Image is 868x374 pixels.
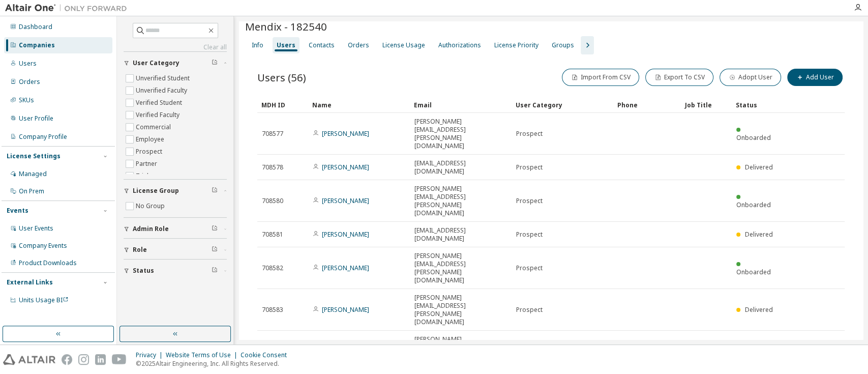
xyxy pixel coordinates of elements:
button: License Group [124,180,227,202]
span: Prospect [516,306,543,314]
img: Altair One [5,3,132,13]
div: MDH ID [261,97,304,113]
span: 708578 [262,163,283,171]
div: Managed [19,170,47,178]
label: Verified Faculty [136,109,182,121]
div: Website Terms of Use [166,351,241,359]
label: Prospect [136,146,164,158]
span: Delivered [745,230,773,239]
span: License Group [133,187,179,195]
label: Employee [136,133,166,146]
button: Add User [787,69,843,86]
label: Commercial [136,121,173,133]
a: [PERSON_NAME] [322,230,369,239]
span: Clear filter [212,225,218,233]
img: instagram.svg [78,354,89,365]
span: Delivered [745,305,773,314]
div: On Prem [19,187,44,195]
img: youtube.svg [112,354,127,365]
div: Cookie Consent [241,351,293,359]
span: Prospect [516,163,543,171]
span: Delivered [745,163,773,171]
div: SKUs [19,96,34,104]
div: Product Downloads [19,259,77,267]
button: Export To CSV [645,69,713,86]
span: [PERSON_NAME][EMAIL_ADDRESS][PERSON_NAME][DOMAIN_NAME] [414,118,507,150]
span: 708581 [262,231,283,239]
div: License Priority [494,41,538,49]
button: User Category [124,52,227,74]
img: linkedin.svg [95,354,106,365]
div: Authorizations [438,41,481,49]
span: Onboarded [736,200,771,209]
div: Email [414,97,507,113]
div: Events [7,207,28,215]
span: Prospect [516,231,543,239]
div: License Settings [7,152,61,160]
a: [PERSON_NAME] [322,264,369,272]
div: Users [277,41,295,49]
span: Admin Role [133,225,169,233]
span: Status [133,267,154,275]
span: User Category [133,59,179,67]
div: Name [312,97,406,113]
span: Units Usage BI [19,296,69,304]
span: 708582 [262,264,283,272]
span: [PERSON_NAME][EMAIL_ADDRESS][PERSON_NAME][DOMAIN_NAME] [414,252,507,284]
div: External Links [7,278,53,286]
span: [PERSON_NAME][EMAIL_ADDRESS][PERSON_NAME][DOMAIN_NAME] [414,185,507,217]
div: Company Profile [19,133,67,141]
span: 708580 [262,197,283,205]
div: Contacts [309,41,335,49]
a: [PERSON_NAME] [322,196,369,205]
a: [PERSON_NAME] [322,129,369,138]
label: Unverified Faculty [136,84,189,97]
span: Onboarded [736,268,771,276]
div: User Profile [19,114,53,123]
span: [EMAIL_ADDRESS][DOMAIN_NAME] [414,159,507,176]
span: [PERSON_NAME][EMAIL_ADDRESS][PERSON_NAME][DOMAIN_NAME] [414,294,507,326]
div: License Usage [382,41,425,49]
label: Unverified Student [136,72,192,84]
label: Trial [136,170,151,182]
label: No Group [136,200,167,212]
span: [EMAIL_ADDRESS][DOMAIN_NAME] [414,226,507,243]
div: Orders [19,78,40,86]
div: Groups [552,41,574,49]
a: Clear all [124,43,227,51]
div: Orders [348,41,369,49]
img: altair_logo.svg [3,354,55,365]
button: Import From CSV [562,69,639,86]
div: Company Events [19,242,67,250]
div: Dashboard [19,23,52,31]
span: 708583 [262,306,283,314]
span: Clear filter [212,267,218,275]
div: Users [19,60,37,68]
div: Status [736,97,779,113]
span: 708577 [262,130,283,138]
button: Status [124,260,227,282]
a: [PERSON_NAME] [322,163,369,171]
button: Role [124,239,227,261]
p: © 2025 Altair Engineering, Inc. All Rights Reserved. [136,359,293,368]
div: User Category [516,97,609,113]
span: Clear filter [212,187,218,195]
div: Companies [19,41,55,49]
button: Adopt User [720,69,781,86]
span: Prospect [516,130,543,138]
img: facebook.svg [62,354,72,365]
span: Prospect [516,264,543,272]
div: Privacy [136,351,166,359]
a: [PERSON_NAME] [322,305,369,314]
div: Job Title [685,97,728,113]
label: Verified Student [136,97,184,109]
span: Users (56) [257,70,306,84]
div: Phone [617,97,677,113]
span: Clear filter [212,59,218,67]
button: Admin Role [124,218,227,240]
span: Onboarded [736,133,771,142]
span: Clear filter [212,246,218,254]
span: Role [133,246,147,254]
span: [PERSON_NAME][EMAIL_ADDRESS][PERSON_NAME][DOMAIN_NAME] [414,335,507,368]
div: User Events [19,224,53,233]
